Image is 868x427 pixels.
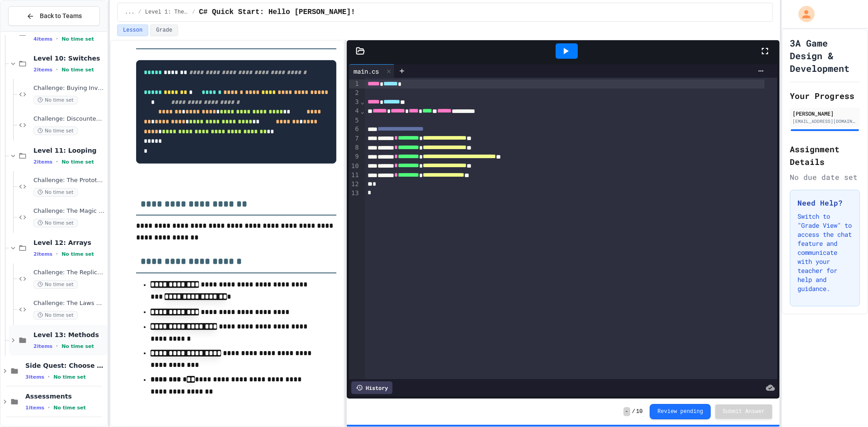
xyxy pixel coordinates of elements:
[349,107,360,116] div: 4
[25,374,44,380] span: 3 items
[56,66,58,73] span: •
[650,404,711,419] button: Review pending
[722,408,765,415] span: Submit Answer
[33,207,105,215] span: Challenge: The Magic [PERSON_NAME]
[33,127,78,135] span: No time set
[150,24,178,36] button: Grade
[33,219,78,227] span: No time set
[349,89,360,98] div: 2
[33,177,105,184] span: Challenge: The Prototype
[349,98,360,107] div: 3
[797,212,852,293] p: Switch to "Grade View" to access the chat feature and communicate with your teacher for help and ...
[61,251,94,257] span: No time set
[25,405,44,411] span: 1 items
[360,98,365,105] span: Fold line
[349,64,395,78] div: main.cs
[33,331,105,339] span: Level 13: Methods
[138,9,142,16] span: /
[33,115,105,123] span: Challenge: Discounted Inventory
[632,408,635,415] span: /
[56,250,58,258] span: •
[117,24,148,36] button: Lesson
[33,36,52,42] span: 4 items
[25,392,105,400] span: Assessments
[33,300,105,307] span: Challenge: The Laws of Freach
[790,143,860,168] h2: Assignment Details
[145,9,189,16] span: Level 1: The C# Language
[61,159,94,165] span: No time set
[125,9,135,16] span: ...
[25,361,105,370] span: Side Quest: Choose Your Own Adventure
[33,54,105,62] span: Level 10: Switches
[48,404,50,411] span: •
[192,9,195,16] span: /
[790,89,860,102] h2: Your Progress
[793,118,857,125] div: [EMAIL_ADDRESS][DOMAIN_NAME]
[793,109,857,117] div: [PERSON_NAME]
[33,343,52,349] span: 2 items
[349,152,360,161] div: 9
[349,162,360,171] div: 10
[636,408,642,415] span: 10
[349,171,360,180] div: 11
[40,11,82,21] span: Back to Teams
[715,404,772,419] button: Submit Answer
[349,80,360,89] div: 1
[349,66,383,76] div: main.cs
[53,374,86,380] span: No time set
[61,343,94,349] span: No time set
[351,381,392,394] div: History
[33,188,78,197] span: No time set
[349,134,360,143] div: 7
[623,407,630,416] span: -
[56,35,58,42] span: •
[56,343,58,350] span: •
[789,4,817,24] div: My Account
[33,96,78,104] span: No time set
[349,189,360,198] div: 13
[349,180,360,189] div: 12
[33,280,78,289] span: No time set
[33,67,52,73] span: 2 items
[33,84,105,92] span: Challenge: Buying Inventory
[53,405,86,411] span: No time set
[33,146,105,155] span: Level 11: Looping
[33,251,52,257] span: 2 items
[33,159,52,165] span: 2 items
[349,116,360,125] div: 5
[48,373,50,380] span: •
[349,125,360,134] div: 6
[56,158,58,165] span: •
[61,67,94,73] span: No time set
[199,7,355,18] span: C# Quick Start: Hello JuiceMind!
[790,172,860,183] div: No due date set
[360,108,365,115] span: Fold line
[797,197,852,208] h3: Need Help?
[33,311,78,319] span: No time set
[33,239,105,247] span: Level 12: Arrays
[61,36,94,42] span: No time set
[33,269,105,277] span: Challenge: The Replicator of D'To
[790,37,860,75] h1: 3A Game Design & Development
[8,6,100,26] button: Back to Teams
[349,143,360,152] div: 8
